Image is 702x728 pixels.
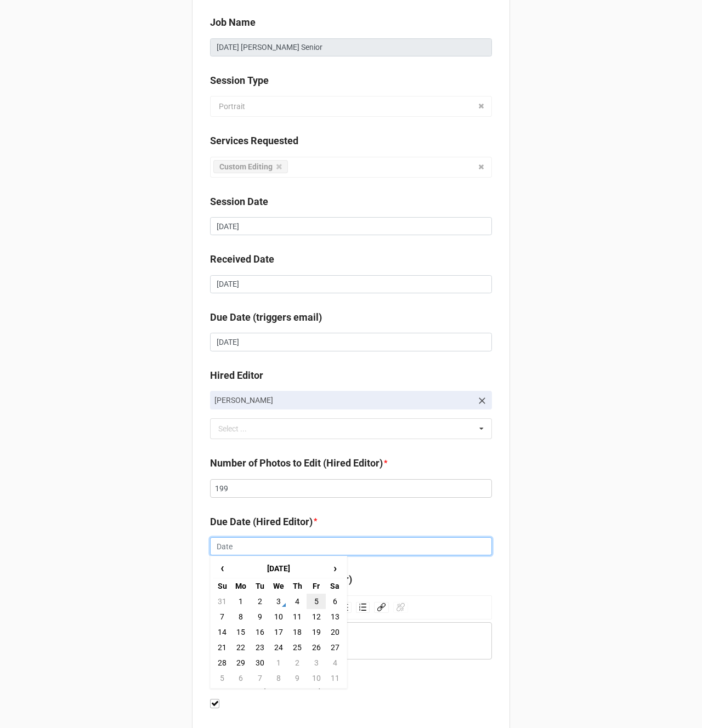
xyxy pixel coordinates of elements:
[210,514,313,530] label: Due Date (Hired Editor)
[210,333,492,351] input: Date
[213,640,231,655] td: 21
[213,594,231,609] td: 31
[288,670,307,686] td: 9
[374,602,389,613] div: Link
[269,624,288,640] td: 17
[307,624,325,640] td: 19
[231,594,250,609] td: 1
[210,217,492,236] input: Date
[334,599,372,616] div: rdw-list-control
[251,640,269,655] td: 23
[251,655,269,670] td: 30
[251,624,269,640] td: 16
[210,595,492,619] div: rdw-toolbar
[231,655,250,670] td: 29
[213,670,231,686] td: 5
[269,609,288,624] td: 10
[356,602,370,613] div: Ordered
[231,559,325,578] th: [DATE]
[326,655,344,670] td: 4
[393,602,408,613] div: Unlink
[307,655,325,670] td: 3
[251,609,269,624] td: 9
[210,537,492,556] input: Date
[210,15,256,30] label: Job Name
[231,624,250,640] td: 15
[231,640,250,655] td: 22
[326,609,344,624] td: 13
[307,670,325,686] td: 10
[216,423,263,435] div: Select ...
[288,609,307,624] td: 11
[288,640,307,655] td: 25
[251,578,269,594] th: Tu
[269,655,288,670] td: 1
[307,609,325,624] td: 12
[307,594,325,609] td: 5
[231,578,250,594] th: Mo
[251,594,269,609] td: 2
[288,624,307,640] td: 18
[210,456,383,471] label: Number of Photos to Edit (Hired Editor)
[326,578,344,594] th: Sa
[214,395,472,406] p: [PERSON_NAME]
[326,670,344,686] td: 11
[251,670,269,686] td: 7
[288,655,307,670] td: 2
[231,609,250,624] td: 8
[210,275,492,294] input: Date
[216,635,487,647] div: rdw-editor
[210,73,269,88] label: Session Type
[326,559,344,577] span: ›
[210,133,298,149] label: Services Requested
[269,578,288,594] th: We
[213,624,231,640] td: 14
[210,368,263,383] label: Hired Editor
[326,640,344,655] td: 27
[210,252,274,267] label: Received Date
[307,640,325,655] td: 26
[372,599,410,616] div: rdw-link-control
[213,578,231,594] th: Su
[326,624,344,640] td: 20
[213,655,231,670] td: 28
[210,310,322,325] label: Due Date (triggers email)
[269,594,288,609] td: 3
[288,578,307,594] th: Th
[269,670,288,686] td: 8
[288,594,307,609] td: 4
[231,670,250,686] td: 6
[326,594,344,609] td: 6
[269,640,288,655] td: 24
[210,194,268,209] label: Session Date
[213,559,231,577] span: ‹
[210,595,492,659] div: rdw-wrapper
[213,609,231,624] td: 7
[307,578,325,594] th: Fr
